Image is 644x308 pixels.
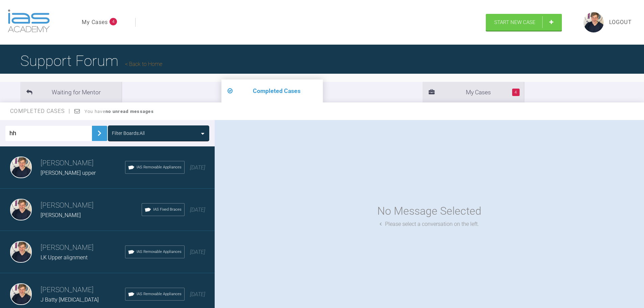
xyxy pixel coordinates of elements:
span: LK Upper alignment [41,254,88,261]
span: 4 [110,18,117,25]
li: Waiting for Mentor [20,82,122,102]
span: IAS Removable Appliances [137,164,182,170]
img: Jack Gardner [10,157,32,178]
span: You have [85,109,154,114]
li: My Cases [423,82,524,102]
span: Start New Case [494,19,535,25]
span: Completed Cases [10,108,70,114]
img: Jack Gardner [10,283,32,305]
div: Please select a conversation on the left. [380,220,479,229]
h3: [PERSON_NAME] [41,284,125,296]
span: [PERSON_NAME] [41,212,81,218]
img: Jack Gardner [10,241,32,263]
a: Back to Home [125,61,162,67]
span: IAS Removable Appliances [137,249,182,255]
li: Completed Cases [221,79,323,102]
span: [DATE] [190,291,205,298]
img: chevronRight.28bd32b0.svg [94,128,105,139]
span: 4 [512,89,520,96]
span: J Batty [MEDICAL_DATA] [41,297,99,303]
img: logo-light.3e3ef733.png [8,9,50,32]
span: [DATE] [190,164,205,171]
h1: Support Forum [20,49,162,73]
h3: [PERSON_NAME] [41,158,125,169]
a: Start New Case [486,14,562,31]
span: [DATE] [190,207,205,213]
span: IAS Fixed Braces [153,207,182,213]
img: profile.png [583,12,604,32]
a: Logout [609,18,632,27]
strong: no unread messages [105,109,154,114]
span: [PERSON_NAME] upper [41,170,96,176]
div: No Message Selected [377,203,481,220]
h3: [PERSON_NAME] [41,200,142,211]
a: My Cases [82,18,108,27]
img: Jack Gardner [10,199,32,220]
input: Enter Case ID or Title [5,126,92,141]
span: IAS Removable Appliances [137,291,182,297]
h3: [PERSON_NAME] [41,242,125,254]
span: [DATE] [190,249,205,255]
div: Filter Boards: All [112,129,145,137]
